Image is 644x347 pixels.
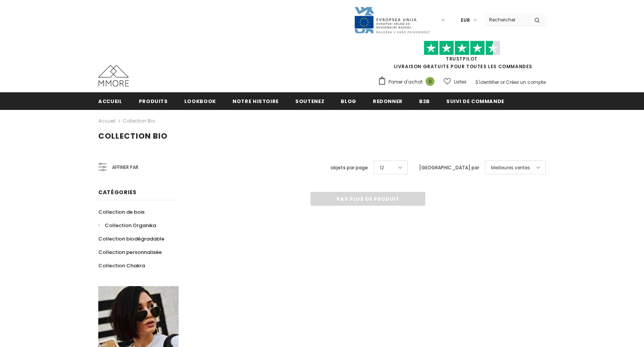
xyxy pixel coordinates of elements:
a: Créez un compte [506,79,546,85]
span: B2B [419,98,430,105]
span: Suivi de commande [446,98,504,105]
a: Collection Bio [123,118,155,124]
img: Javni Razpis [354,6,430,34]
span: Collection Bio [98,131,168,141]
span: Collection personnalisée [98,249,162,256]
input: Search Site [485,14,529,25]
a: TrustPilot [446,56,478,62]
a: Collection Organika [98,219,156,232]
span: Panier d'achat [389,78,423,86]
img: Faites confiance aux étoiles pilotes [424,41,500,56]
span: Meilleures ventes [491,164,530,172]
span: Affiner par [112,163,138,172]
span: Collection de bois [98,208,145,216]
span: 0 [426,77,434,86]
a: Accueil [98,92,122,110]
a: Suivi de commande [446,92,504,110]
a: Collection Chakra [98,259,145,272]
label: objets par page [330,164,368,172]
a: Panier d'achat 0 [378,76,438,88]
span: Listes [454,78,467,86]
a: B2B [419,92,430,110]
a: soutenez [295,92,324,110]
span: Catégories [98,188,137,196]
a: Produits [139,92,168,110]
span: Lookbook [184,98,216,105]
span: soutenez [295,98,324,105]
a: Collection personnalisée [98,246,162,259]
span: Collection Chakra [98,262,145,269]
a: Blog [341,92,356,110]
span: LIVRAISON GRATUITE POUR TOUTES LES COMMANDES [378,44,546,70]
span: Blog [341,98,356,105]
span: Produits [139,98,168,105]
img: Cas MMORE [98,65,129,87]
a: S'identifier [475,79,499,85]
a: Collection de bois [98,205,145,219]
span: Redonner [373,98,403,105]
span: Accueil [98,98,122,105]
span: 12 [380,164,384,172]
a: Notre histoire [233,92,279,110]
span: EUR [461,16,470,24]
a: Lookbook [184,92,216,110]
a: Listes [444,75,467,88]
a: Redonner [373,92,403,110]
span: Collection Organika [105,222,156,229]
a: Collection biodégradable [98,232,164,246]
span: or [500,79,505,85]
a: Javni Razpis [354,16,430,23]
span: Collection biodégradable [98,235,164,242]
label: [GEOGRAPHIC_DATA] par [419,164,479,172]
span: Notre histoire [233,98,279,105]
a: Accueil [98,116,115,126]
